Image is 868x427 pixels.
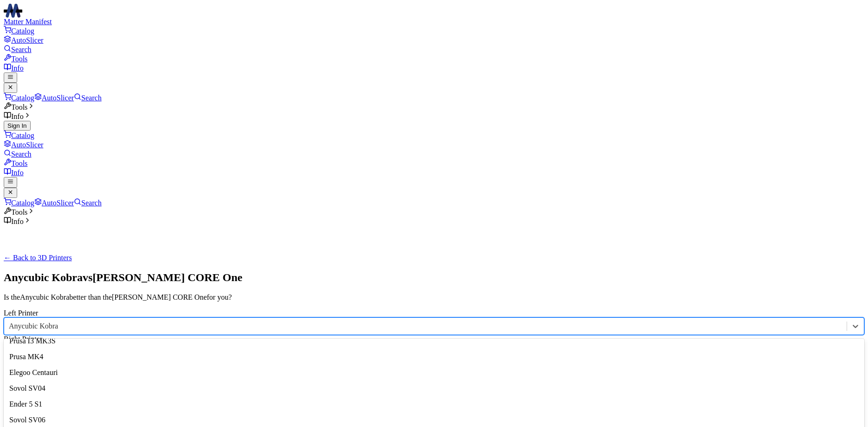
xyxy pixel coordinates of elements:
span: Info [4,217,24,225]
label: Left Printer [4,309,38,317]
div: Prusa I3 MK3S [4,333,864,349]
a: Matter Manifest [4,4,864,26]
button: Sign In [4,121,31,131]
button: close mobile navigation menu [4,83,17,93]
h1: Anycubic Kobra vs [PERSON_NAME] CORE One [4,271,864,284]
a: AutoSlicer [4,141,43,149]
a: Catalog [4,94,34,102]
label: Right Printer [4,335,42,343]
input: Anycubic KobraSovol SV07AnkerMake M5Anycubic I3 MegaAnycubic I3 Mega SAnycubic Kobra 2 MaxAnycubi... [9,322,11,330]
button: mobile navigation menu [4,72,17,83]
a: AutoSlicer [4,36,43,44]
span: Info [4,112,24,120]
div: Prusa MK4 [4,349,864,365]
a: ← Back to 3D Printers [4,254,72,262]
p: Is the Anycubic Kobra better than the [PERSON_NAME] CORE One for you? [4,293,864,302]
div: Elegoo Centauri [4,365,864,381]
span: Tools [4,103,27,111]
a: Info [4,169,24,177]
div: Ender 5 S1 [4,396,864,412]
a: Search [4,150,32,158]
button: close mobile navigation menu [4,188,17,198]
a: Search [74,199,102,207]
a: Search [74,94,102,102]
a: Catalog [4,27,34,35]
div: Sovol SV04 [4,381,864,396]
a: Catalog [4,131,34,139]
span: Matter Manifest [4,18,52,26]
a: AutoSlicer [34,94,74,102]
a: Search [4,46,32,53]
a: Tools [4,55,27,63]
a: AutoSlicer [34,199,74,207]
span: Tools [4,208,27,216]
a: Catalog [4,199,34,207]
a: Tools [4,159,27,167]
button: mobile navigation menu [4,177,17,187]
a: Info [4,64,24,72]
